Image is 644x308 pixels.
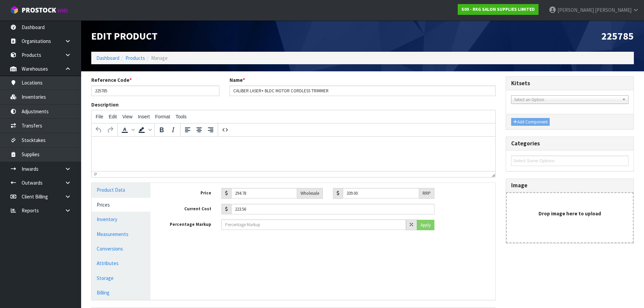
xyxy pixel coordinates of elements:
input: Name [230,86,496,96]
span: 225785 [601,29,634,42]
span: Format [155,114,170,119]
span: View [122,114,133,119]
small: WMS [57,7,68,14]
label: Description [91,101,119,108]
a: Dashboard [96,55,119,61]
strong: Drop image here to upload [539,210,601,217]
input: Reference Code [91,86,219,96]
span: Select an Option [514,96,619,104]
input: Wholesale [231,188,297,198]
label: Current Cost [161,204,216,212]
span: Wholesale [301,190,319,196]
strong: S00 - RKG SALON SUPPLIES LIMITED [461,6,535,12]
a: Product Data [92,183,150,197]
h3: Kitsets [511,80,628,87]
button: Add Component [511,118,550,126]
a: Storage [92,271,150,285]
h3: Categories [511,140,628,147]
div: Background color [136,124,153,136]
div: p [94,172,97,177]
div: Resize [490,171,496,177]
button: Align center [193,124,205,136]
a: Billing [92,286,150,300]
input: Percentage Markup [221,219,406,230]
a: Prices [92,198,150,212]
label: Price [161,188,216,196]
a: Attributes [92,256,150,270]
iframe: Rich Text Area. Press ALT-0 for help. [92,137,495,171]
span: Edit [109,114,117,119]
button: Italic [167,124,179,136]
span: Manage [151,55,168,61]
span: ProStock [22,6,56,15]
label: Name [230,76,245,84]
button: Source code [219,124,231,136]
button: Apply [417,220,434,230]
div: Text color [119,124,136,136]
a: S00 - RKG SALON SUPPLIES LIMITED [458,4,539,15]
a: Inventory [92,212,150,226]
label: Percentage Markup [161,219,216,228]
button: Align right [205,124,216,136]
a: Products [125,55,145,61]
span: [PERSON_NAME] [595,7,631,13]
span: [PERSON_NAME] [557,7,594,13]
button: Undo [93,124,104,136]
button: Bold [156,124,167,136]
label: Reference Code [91,76,132,84]
h3: Image [511,182,628,189]
span: File [96,114,103,119]
span: Tools [175,114,187,119]
button: Align left [182,124,193,136]
span: Insert [138,114,150,119]
button: Redo [104,124,116,136]
img: cube-alt.png [10,6,19,14]
span: Edit Product [91,29,158,42]
input: Current Cost [231,204,434,214]
span: RRP [423,190,431,196]
a: Conversions [92,242,150,256]
a: Measurements [92,227,150,241]
input: RRP [343,188,419,198]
